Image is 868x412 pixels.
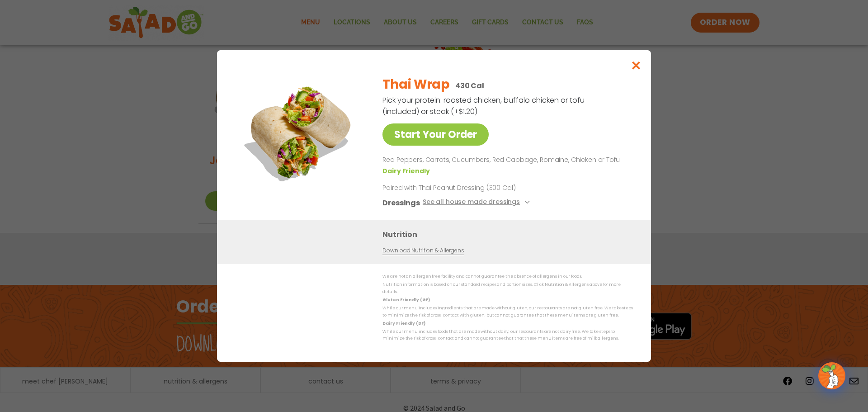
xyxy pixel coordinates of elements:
a: Download Nutrition & Allergens [382,246,464,255]
p: Nutrition information is based on our standard recipes and portion sizes. Click Nutrition & Aller... [382,281,633,295]
p: While our menu includes foods that are made without dairy, our restaurants are not dairy free. We... [382,328,633,342]
img: wpChatIcon [819,363,844,388]
a: Start Your Order [382,123,489,146]
h3: Nutrition [382,229,637,240]
p: Red Peppers, Carrots, Cucumbers, Red Cabbage, Romaine, Chicken or Tofu [382,155,629,166]
p: We are not an allergen free facility and cannot guarantee the absence of allergens in our foods. [382,273,633,280]
p: Pick your protein: roasted chicken, buffalo chicken or tofu (included) or steak (+$1.20) [382,95,586,117]
img: Featured product photo for Thai Wrap [237,68,364,195]
strong: Dairy Friendly (DF) [382,321,425,326]
button: See all house made dressings [423,197,533,208]
button: Close modal [622,50,651,81]
h3: Dressings [382,197,420,208]
li: Dairy Friendly [382,166,431,176]
h2: Thai Wrap [382,75,449,94]
strong: Gluten Friendly (GF) [382,297,429,303]
p: While our menu includes ingredients that are made without gluten, our restaurants are not gluten ... [382,305,633,319]
p: 430 Cal [455,80,484,91]
p: Paired with Thai Peanut Dressing (300 Cal) [382,183,550,193]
